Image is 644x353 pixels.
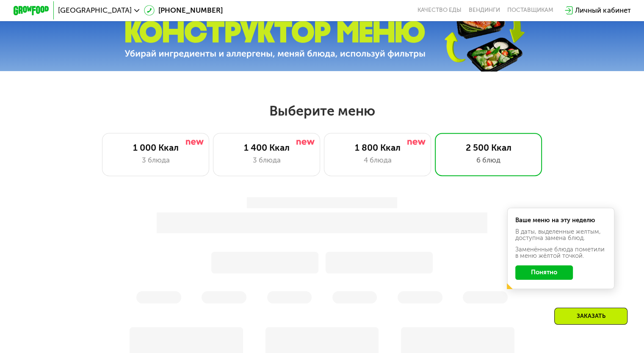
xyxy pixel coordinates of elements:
div: 1 800 Ккал [333,142,422,153]
div: Ваше меню на эту неделю [515,217,607,223]
a: [PHONE_NUMBER] [144,5,223,16]
button: Понятно [515,265,573,280]
div: 1 400 Ккал [222,142,311,153]
div: Заменённые блюда пометили в меню жёлтой точкой. [515,246,607,259]
h2: Выберите меню [29,102,616,119]
span: [GEOGRAPHIC_DATA] [58,7,132,14]
div: Личный кабинет [575,5,630,16]
div: поставщикам [507,7,553,14]
a: Вендинги [469,7,500,14]
div: 4 блюда [333,155,422,165]
div: В даты, выделенные желтым, доступна замена блюд. [515,229,607,241]
div: 2 500 Ккал [444,142,533,153]
div: 3 блюда [111,155,200,165]
div: Заказать [554,308,627,325]
div: 6 блюд [444,155,533,165]
div: 1 000 Ккал [111,142,200,153]
a: Качество еды [417,7,462,14]
div: 3 блюда [222,155,311,165]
